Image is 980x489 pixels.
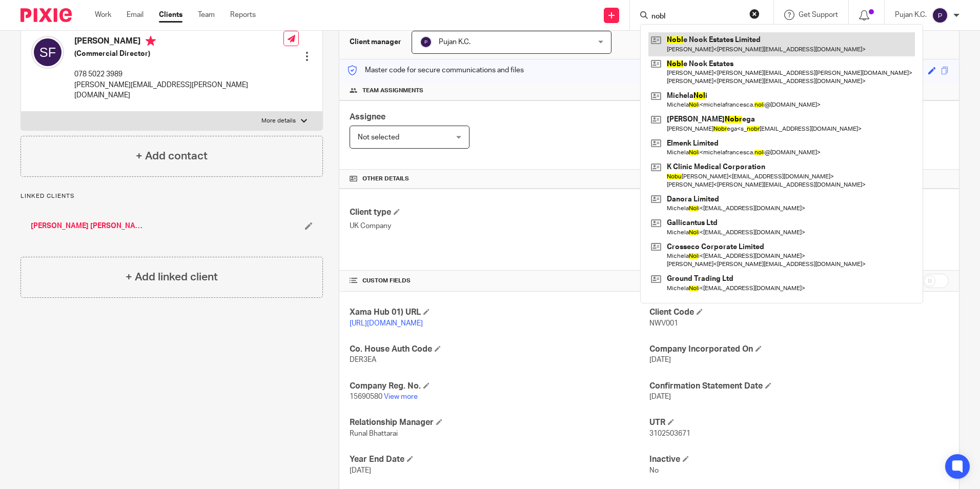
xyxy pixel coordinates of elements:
a: Clients [159,10,182,20]
h4: + Add contact [136,148,208,164]
a: [PERSON_NAME] [PERSON_NAME] [31,221,144,231]
h4: Xama Hub 01) URL [350,307,649,318]
h3: Client manager [350,37,401,47]
img: svg%3E [932,7,948,24]
span: Runal Bhattarai [350,430,398,437]
p: Pujan K.C. [895,10,927,20]
input: Search [650,12,743,22]
button: Clear [749,9,760,19]
span: Other details [362,175,409,183]
span: [DATE] [649,356,671,363]
a: Team [198,10,215,20]
span: NWV001 [649,320,678,327]
span: Assignee [350,113,385,121]
a: Work [95,10,111,20]
a: Reports [230,10,256,20]
p: Linked clients [21,192,323,200]
span: [DATE] [350,467,371,474]
h4: CUSTOM FIELDS [350,277,649,285]
h4: Client type [350,207,649,218]
h4: [PERSON_NAME] [74,36,283,49]
p: Master code for secure communications and files [347,65,524,75]
span: Pujan K.C. [439,38,471,46]
img: svg%3E [420,36,432,48]
h4: Client Code [649,307,949,318]
img: svg%3E [31,36,64,69]
img: Pixie [21,8,72,22]
p: UK Company [350,221,649,231]
h4: Relationship Manager [350,417,649,428]
h4: Year End Date [350,454,649,465]
h4: Company Reg. No. [350,381,649,392]
a: View more [384,393,418,400]
p: [PERSON_NAME][EMAIL_ADDRESS][PERSON_NAME][DOMAIN_NAME] [74,80,283,101]
h4: Inactive [649,454,949,465]
a: [URL][DOMAIN_NAME] [350,320,423,327]
span: Not selected [358,134,399,141]
p: 078 5022 3989 [74,69,283,79]
h4: Confirmation Statement Date [649,381,949,392]
span: Team assignments [362,87,423,95]
span: DER3EA [350,356,376,363]
h4: UTR [649,417,949,428]
h4: Co. House Auth Code [350,344,649,355]
h5: (Commercial Director) [74,49,283,59]
a: Email [127,10,144,20]
span: [DATE] [649,393,671,400]
i: Primary [146,36,156,46]
span: 3102503671 [649,430,690,437]
div: old-fashioned-magenta-polka-dotted-skunk [783,65,923,76]
h4: Company Incorporated On [649,344,949,355]
span: Get Support [799,11,838,18]
h4: + Add linked client [126,269,218,285]
p: More details [261,117,296,125]
span: No [649,467,659,474]
span: 15690580 [350,393,382,400]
